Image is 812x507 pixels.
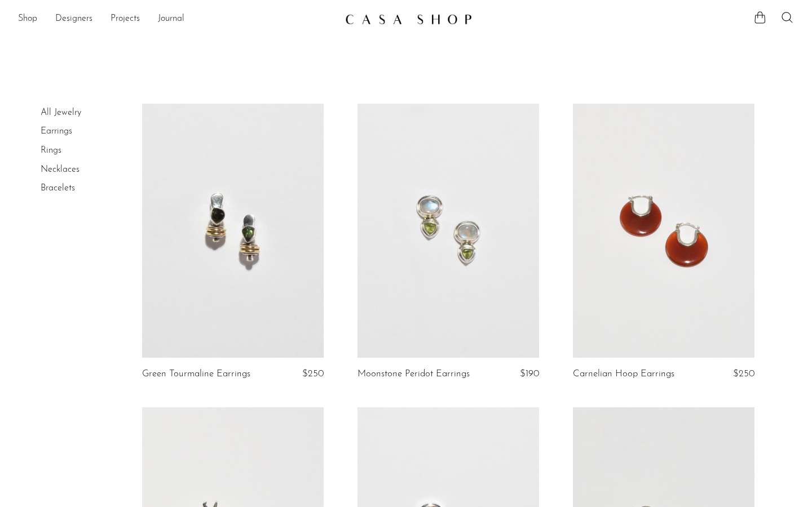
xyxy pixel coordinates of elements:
span: $190 [520,369,539,379]
span: $250 [302,369,324,379]
a: Earrings [41,127,72,136]
a: Green Tourmaline Earrings [142,369,250,379]
nav: Desktop navigation [18,10,336,29]
ul: NEW HEADER MENU [18,10,336,29]
a: All Jewelry [41,108,81,117]
a: Projects [111,12,140,26]
a: Carnelian Hoop Earrings [573,369,674,379]
a: Bracelets [41,184,75,193]
a: Necklaces [41,165,80,174]
a: Journal [158,12,184,26]
a: Designers [55,12,92,26]
a: Rings [41,146,61,155]
a: Moonstone Peridot Earrings [358,369,470,379]
span: $250 [733,369,754,379]
a: Shop [18,12,37,26]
